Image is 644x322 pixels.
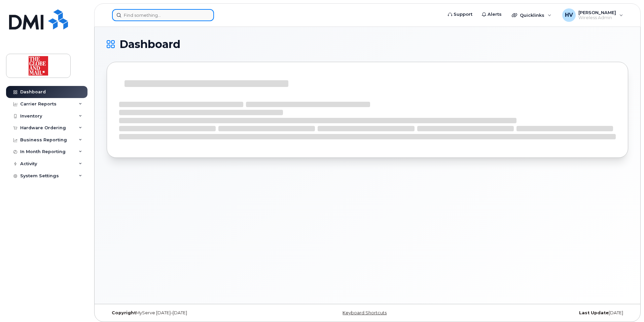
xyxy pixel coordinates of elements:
[343,310,387,315] a: Keyboard Shortcuts
[579,310,609,315] strong: Last Update
[454,310,628,316] div: [DATE]
[119,39,180,49] span: Dashboard
[107,310,281,316] div: MyServe [DATE]–[DATE]
[112,310,136,315] strong: Copyright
